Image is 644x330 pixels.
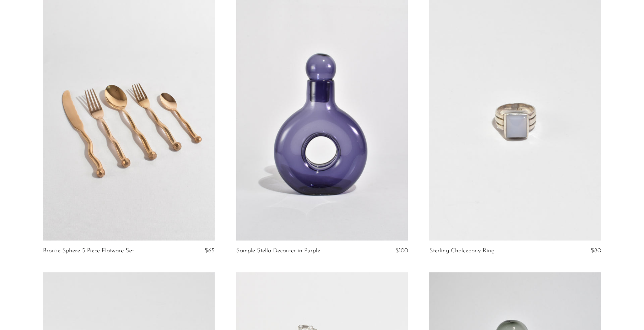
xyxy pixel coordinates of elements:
a: Bronze Sphere 5-Piece Flatware Set [43,248,134,254]
span: $80 [591,248,601,254]
a: Sample Stella Decanter in Purple [236,248,320,254]
a: Sterling Chalcedony Ring [429,248,494,254]
span: $65 [205,248,215,254]
span: $100 [395,248,408,254]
